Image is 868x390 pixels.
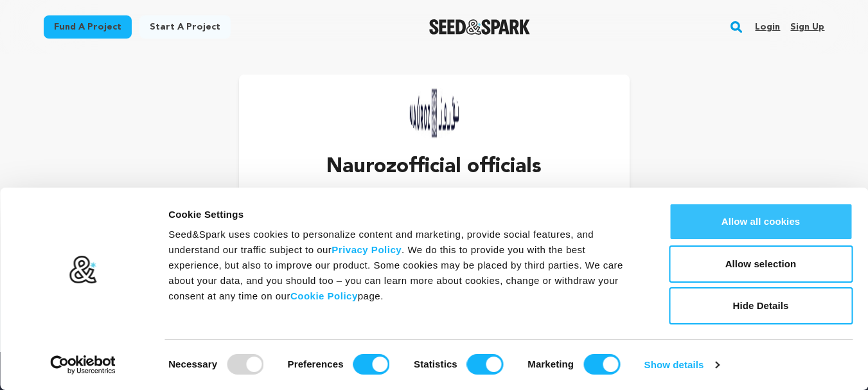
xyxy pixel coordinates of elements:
[168,359,217,369] strong: Necessary
[790,17,824,37] a: Sign up
[168,227,640,304] div: Seed&Spark uses cookies to personalize content and marketing, provide social features, and unders...
[27,355,139,375] a: Usercentrics Cookiebot - opens in a new window
[669,287,853,324] button: Hide Details
[44,15,132,39] a: Fund a project
[409,87,460,139] img: https://seedandspark-static.s3.us-east-2.amazonaws.com/images/User/002/309/502/medium/ee31ffeea94...
[429,19,530,35] a: Seed&Spark Homepage
[288,359,344,369] strong: Preferences
[644,355,719,375] a: Show details
[755,17,780,37] a: Login
[69,255,98,285] img: logo
[429,19,530,35] img: Seed&Spark Logo Dark Mode
[168,349,168,350] legend: Consent Selection
[527,359,574,369] strong: Marketing
[332,244,402,255] a: Privacy Policy
[290,290,358,301] a: Cookie Policy
[669,203,853,240] button: Allow all cookies
[168,207,640,222] div: Cookie Settings
[139,15,231,39] a: Start a project
[414,359,457,369] strong: Statistics
[314,152,554,182] p: Naurozofficial officials
[669,245,853,283] button: Allow selection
